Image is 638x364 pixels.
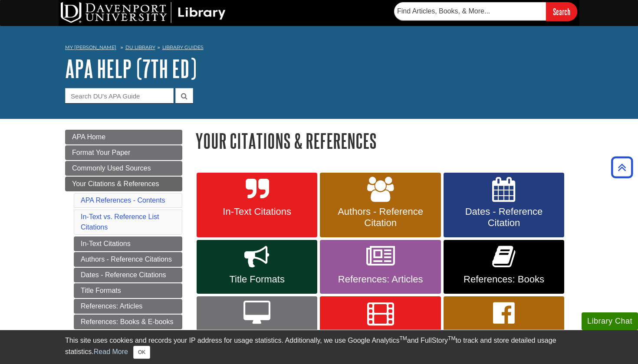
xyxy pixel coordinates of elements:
img: DU Library [61,2,226,23]
a: Authors - Reference Citations [74,252,182,267]
a: References: Online Sources [197,296,317,361]
a: Library Guides [162,44,204,50]
a: References: Films, Videos, TV Shows [320,296,441,361]
a: Title Formats [197,240,317,294]
a: Back to Top [608,161,636,173]
input: Find Articles, Books, & More... [394,2,546,20]
a: Commonly Used Sources [65,161,182,176]
a: In-Text Citations [74,236,182,251]
div: This site uses cookies and records your IP address for usage statistics. Additionally, we use Goo... [65,335,573,359]
button: Library Chat [582,312,638,330]
span: Authors - Reference Citation [326,206,434,229]
span: Your Citations & References [72,180,159,187]
a: APA Home [65,130,182,144]
a: Your Citations & References [65,177,182,191]
button: Close [133,346,150,359]
input: Search DU's APA Guide [65,88,174,103]
a: My [PERSON_NAME] [65,44,116,51]
span: Commonly Used Sources [72,164,151,172]
a: Format Your Paper [65,145,182,160]
a: In-Text vs. Reference List Citations [81,213,159,231]
a: APA References - Contents [81,197,165,204]
span: Format Your Paper [72,149,130,156]
sup: TM [448,335,455,341]
a: Title Formats [74,283,182,298]
span: Title Formats [203,274,311,285]
a: DU Library [125,44,155,50]
span: Dates - Reference Citation [450,206,558,229]
span: References: Books [450,274,558,285]
a: Dates - Reference Citations [74,268,182,282]
sup: TM [399,335,407,341]
a: References: Articles [74,299,182,314]
a: APA Help (7th Ed) [65,55,197,82]
a: References: Articles [320,240,441,294]
a: In-Text Citations [197,173,317,238]
a: References: Books & E-books [74,315,182,329]
nav: breadcrumb [65,42,573,56]
form: Searches DU Library's articles, books, and more [394,2,577,21]
span: References: Articles [326,274,434,285]
input: Search [546,2,577,21]
h1: Your Citations & References [195,130,573,152]
span: APA Home [72,133,105,141]
span: In-Text Citations [203,206,311,217]
a: References: Social Media [444,296,564,361]
a: Dates - Reference Citation [444,173,564,238]
a: Authors - Reference Citation [320,173,441,238]
a: Read More [94,348,128,355]
a: References: Books [444,240,564,294]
